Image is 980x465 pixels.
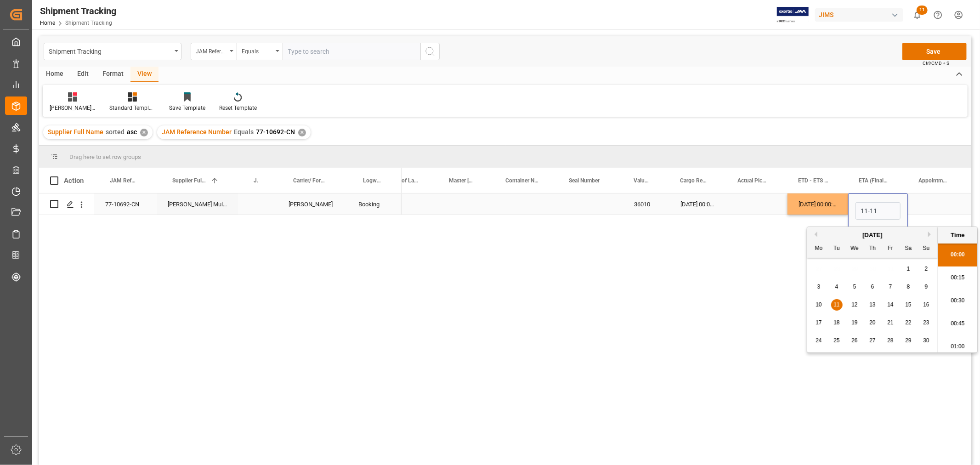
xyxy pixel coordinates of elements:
div: 77-10692-CN [94,193,157,215]
button: open menu [237,43,283,60]
li: 00:30 [938,289,977,312]
button: search button [420,43,440,60]
div: [DATE] [807,231,938,240]
span: 20 [869,319,875,326]
div: Th [867,243,878,255]
div: Choose Tuesday, November 18th, 2025 [831,317,843,329]
div: Choose Monday, November 10th, 2025 [813,299,825,311]
span: sorted [106,128,125,136]
span: 11 [917,6,928,15]
div: Tu [831,243,843,255]
li: 00:00 [938,244,977,267]
button: open menu [44,43,181,60]
div: Choose Monday, November 17th, 2025 [813,317,825,329]
div: JIMS [815,8,903,22]
li: 01:00 [938,335,977,358]
div: Choose Monday, November 3rd, 2025 [813,281,825,293]
li: 00:45 [938,312,977,335]
span: 4 [835,284,838,290]
div: Choose Wednesday, November 19th, 2025 [849,317,861,329]
div: Sa [903,243,914,255]
li: 00:15 [938,267,977,289]
span: 18 [833,319,839,326]
div: Choose Tuesday, November 25th, 2025 [831,335,843,346]
span: 29 [905,337,911,344]
span: Value (1) [634,177,650,184]
div: 36010 [623,193,669,215]
div: Choose Friday, November 28th, 2025 [885,335,896,346]
span: 5 [853,284,856,290]
div: Su [921,243,932,255]
span: 25 [833,337,839,344]
div: ✕ [140,129,148,136]
div: Choose Friday, November 14th, 2025 [885,299,896,311]
div: Choose Sunday, November 30th, 2025 [921,335,932,346]
div: Choose Tuesday, November 4th, 2025 [831,281,843,293]
div: Choose Sunday, November 2nd, 2025 [921,263,932,275]
div: Choose Sunday, November 9th, 2025 [921,281,932,293]
div: Home [39,67,70,82]
div: Choose Wednesday, November 26th, 2025 [849,335,861,346]
div: Choose Friday, November 7th, 2025 [885,281,896,293]
div: Edit [70,67,96,82]
span: 10 [816,301,821,308]
button: Next Month [928,232,934,237]
span: asc [127,128,137,136]
div: Press SPACE to select this row. [39,193,402,215]
div: We [849,243,861,255]
span: 11 [833,301,839,308]
span: 2 [925,266,928,272]
span: 14 [887,301,893,308]
div: Choose Thursday, November 13th, 2025 [867,299,878,311]
span: 23 [923,319,929,326]
div: View [130,67,159,82]
span: ETD - ETS (Origin) [798,177,828,184]
span: JAM Shipment Number [254,177,258,184]
div: [PERSON_NAME]'s tracking all # _5 [50,104,96,112]
div: Mo [813,243,825,255]
div: Choose Thursday, November 6th, 2025 [867,281,878,293]
button: JIMS [815,6,907,23]
span: Container Number [505,177,538,184]
button: Help Center [928,5,948,25]
div: Choose Thursday, November 20th, 2025 [867,317,878,329]
span: JAM Reference Number [162,128,232,136]
div: Choose Saturday, November 15th, 2025 [903,299,914,311]
span: Carrier/ Forwarder Name [293,177,328,184]
div: Standard Templates [109,104,155,112]
span: 21 [887,319,893,326]
span: Equals [234,128,254,136]
div: Action [64,176,84,185]
div: Format [96,67,130,82]
div: Choose Thursday, November 27th, 2025 [867,335,878,346]
span: 16 [923,301,929,308]
span: 8 [907,284,910,290]
span: 26 [851,337,857,344]
span: 6 [871,284,874,290]
div: Choose Saturday, November 1st, 2025 [903,263,914,275]
span: Supplier Full Name [48,128,103,136]
button: Save [902,43,967,60]
span: JAM Reference Number [110,177,137,184]
button: show 11 new notifications [907,5,928,25]
span: 27 [869,337,875,344]
div: Choose Sunday, November 16th, 2025 [921,299,932,311]
div: Choose Monday, November 24th, 2025 [813,335,825,346]
div: Choose Saturday, November 29th, 2025 [903,335,914,346]
div: ✕ [298,129,306,136]
a: Home [40,20,55,26]
div: JAM Reference Number [196,45,227,56]
span: 24 [816,337,821,344]
button: open menu [191,43,237,60]
span: 7 [889,284,892,290]
span: Drag here to set row groups [69,153,141,160]
span: ETA (Final Delivery Location) [859,177,888,184]
div: Choose Tuesday, November 11th, 2025 [831,299,843,311]
span: 77-10692-CN [256,128,295,136]
span: Cargo Ready Date (Origin) [680,177,707,184]
button: Previous Month [812,232,817,237]
span: 3 [817,284,821,290]
span: Supplier Full Name [172,177,207,184]
div: Shipment Tracking [40,4,116,18]
input: DD-MM-YYYY HH:MM [855,202,901,220]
